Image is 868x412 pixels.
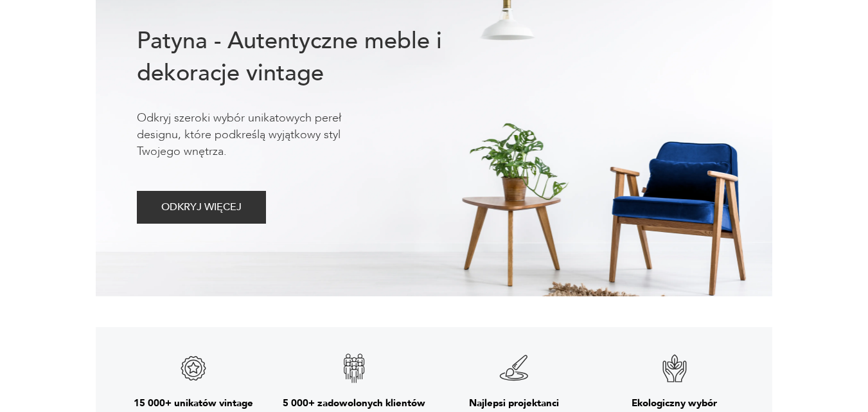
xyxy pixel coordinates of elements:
[469,397,559,409] h3: Najlepsi projektanci
[499,353,529,384] img: Znak gwarancji jakości
[134,397,253,409] h3: 15 000+ unikatów vintage
[137,204,266,213] a: ODKRYJ WIĘCEJ
[632,397,717,409] h3: Ekologiczny wybór
[178,353,209,384] img: Znak gwarancji jakości
[137,110,381,160] p: Odkryj szeroki wybór unikatowych pereł designu, które podkreślą wyjątkowy styl Twojego wnętrza.
[137,191,266,224] button: ODKRYJ WIĘCEJ
[659,353,690,384] img: Znak gwarancji jakości
[283,397,425,409] h3: 5 000+ zadowolonych klientów
[339,353,369,384] img: Znak gwarancji jakości
[137,25,484,89] h1: Patyna - Autentyczne meble i dekoracje vintage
